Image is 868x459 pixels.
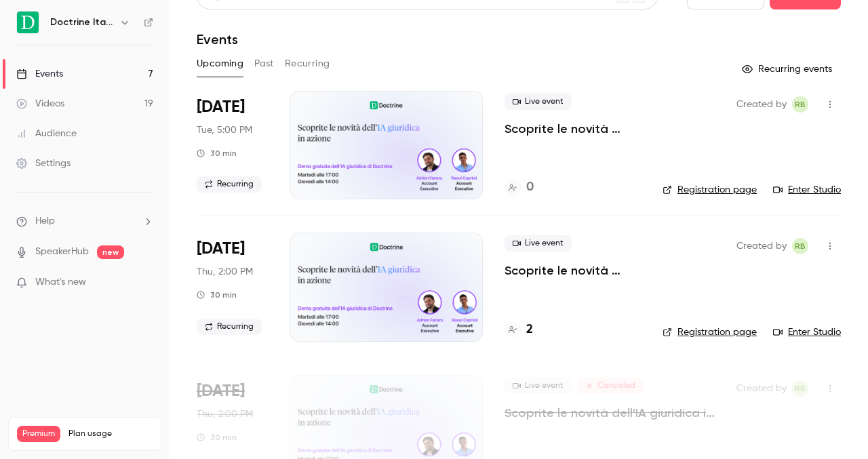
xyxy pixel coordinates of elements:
[197,91,268,199] div: Oct 7 Tue, 5:00 PM (Europe/Paris)
[16,67,63,81] div: Events
[792,380,808,397] span: Romain Ballereau
[197,123,252,137] span: Tue, 5:00 PM
[197,233,268,341] div: Oct 9 Thu, 2:00 PM (Europe/Paris)
[795,380,806,397] span: RB
[795,96,806,113] span: RB
[35,214,55,228] span: Help
[197,290,237,300] div: 30 min
[792,96,808,113] span: Romain Ballereau
[254,53,274,75] button: Past
[17,12,39,33] img: Doctrine Italia
[35,245,89,259] a: SpeakerHub
[17,426,60,442] span: Premium
[197,96,245,118] span: [DATE]
[577,378,644,394] span: Canceled
[773,325,841,339] a: Enter Studio
[505,321,533,339] a: 2
[197,407,253,421] span: Thu, 2:00 PM
[505,405,715,421] a: Scoprite le novità dell'IA giuridica in azione
[505,378,572,394] span: Live event
[16,97,64,111] div: Videos
[197,432,237,443] div: 30 min
[773,183,841,197] a: Enter Studio
[792,238,808,254] span: Romain Ballereau
[505,178,534,197] a: 0
[736,58,841,80] button: Recurring events
[197,319,262,335] span: Recurring
[197,380,245,402] span: [DATE]
[505,235,572,252] span: Live event
[505,94,572,110] span: Live event
[736,238,787,254] span: Created by
[16,127,77,140] div: Audience
[505,262,641,279] a: Scoprite le novità dell'IA giuridica in azione
[137,277,153,289] iframe: Noticeable Trigger
[16,214,153,228] li: help-dropdown-opener
[197,238,245,260] span: [DATE]
[35,275,86,290] span: What's new
[526,178,534,197] h4: 0
[197,265,253,279] span: Thu, 2:00 PM
[795,238,806,254] span: RB
[663,183,757,197] a: Registration page
[97,245,124,259] span: new
[736,96,787,113] span: Created by
[285,53,330,75] button: Recurring
[50,16,114,29] h6: Doctrine Italia
[505,121,641,137] a: Scoprite le novità dell'IA giuridica in azione
[197,53,243,75] button: Upcoming
[197,176,262,193] span: Recurring
[663,325,757,339] a: Registration page
[68,428,153,439] span: Plan usage
[197,148,237,159] div: 30 min
[736,380,787,397] span: Created by
[526,321,533,339] h4: 2
[197,31,238,47] h1: Events
[16,157,71,170] div: Settings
